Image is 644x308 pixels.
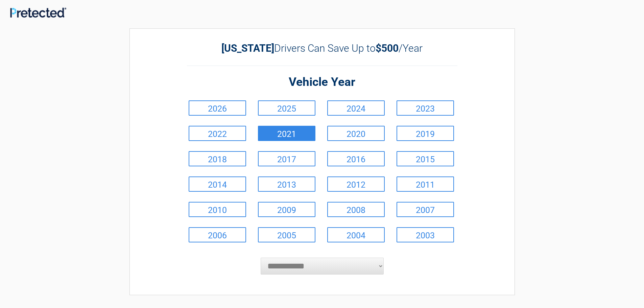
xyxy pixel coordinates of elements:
a: 2012 [327,176,385,192]
a: 2003 [397,227,454,242]
a: 2022 [189,126,246,141]
a: 2008 [327,202,385,217]
a: 2016 [327,151,385,166]
a: 2014 [189,176,246,192]
a: 2015 [397,151,454,166]
a: 2017 [258,151,315,166]
a: 2026 [189,100,246,116]
a: 2011 [397,176,454,192]
a: 2024 [327,100,385,116]
a: 2013 [258,176,315,192]
a: 2010 [189,202,246,217]
a: 2004 [327,227,385,242]
h2: Drivers Can Save Up to /Year [187,42,457,54]
a: 2020 [327,126,385,141]
a: 2018 [189,151,246,166]
b: [US_STATE] [221,42,274,54]
h2: Vehicle Year [187,74,457,90]
b: $500 [376,42,399,54]
a: 2006 [189,227,246,242]
img: Main Logo [10,7,66,18]
a: 2005 [258,227,315,242]
a: 2009 [258,202,315,217]
a: 2021 [258,126,315,141]
a: 2023 [397,100,454,116]
a: 2025 [258,100,315,116]
a: 2019 [397,126,454,141]
a: 2007 [397,202,454,217]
